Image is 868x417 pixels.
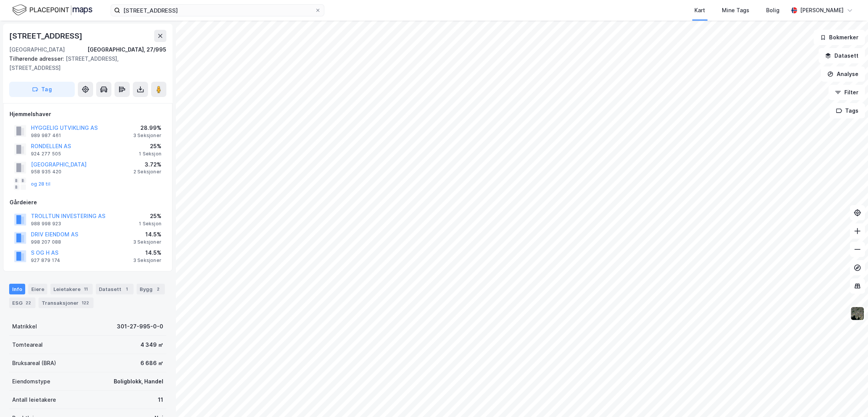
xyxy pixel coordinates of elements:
div: [PERSON_NAME] [800,6,844,15]
button: Bokmerker [813,30,865,45]
div: Eiendomstype [12,377,50,386]
img: logo.f888ab2527a4732fd821a326f86c7f29.svg [12,3,92,17]
div: 25% [139,212,161,221]
div: 988 998 923 [31,221,61,227]
span: Tilhørende adresser: [9,55,66,62]
div: 25% [139,142,161,151]
div: 1 [123,285,130,293]
div: 924 277 505 [31,151,61,157]
div: 3 Seksjoner [133,239,161,245]
button: Datasett [818,48,865,63]
div: Boligblokk, Handel [114,377,163,386]
div: Kart [694,6,705,15]
div: Gårdeiere [10,198,166,207]
div: Hjemmelshaver [10,110,166,119]
div: 2 Seksjoner [134,169,161,175]
div: 11 [158,395,163,404]
div: 22 [24,299,32,307]
img: 9k= [850,306,865,321]
div: 1 Seksjon [139,151,161,157]
div: [STREET_ADDRESS] [9,30,84,42]
div: Bolig [766,6,779,15]
div: 927 879 174 [31,257,60,263]
div: 958 935 420 [31,169,61,175]
div: Kontrollprogram for chat [830,380,868,417]
div: Mine Tags [722,6,749,15]
div: 14.5% [133,248,161,257]
div: 989 987 461 [31,133,61,139]
div: 3 Seksjoner [133,133,161,139]
div: 122 [80,299,90,307]
div: 3.72% [134,160,161,169]
div: Tomteareal [12,340,43,349]
div: Bygg [137,284,165,294]
div: Leietakere [50,284,93,294]
div: 2 [154,285,162,293]
iframe: Chat Widget [830,380,868,417]
div: 11 [82,285,90,293]
div: [GEOGRAPHIC_DATA] [9,45,65,54]
div: 4 349 ㎡ [140,340,163,349]
div: Bruksareal (BRA) [12,359,56,368]
div: [GEOGRAPHIC_DATA], 27/995 [87,45,166,54]
div: 301-27-995-0-0 [117,322,163,331]
div: [STREET_ADDRESS], [STREET_ADDRESS] [9,54,160,73]
div: ESG [9,297,35,308]
div: Antall leietakere [12,395,56,404]
button: Tags [829,103,865,118]
div: Transaksjoner [39,297,93,308]
input: Søk på adresse, matrikkel, gårdeiere, leietakere eller personer [120,5,315,16]
div: Datasett [96,284,134,294]
button: Filter [828,85,865,100]
div: 14.5% [133,230,161,239]
div: 6 686 ㎡ [140,359,163,368]
div: Info [9,284,25,294]
div: Eiere [28,284,47,294]
div: 3 Seksjoner [133,257,161,263]
div: Matrikkel [12,322,37,331]
div: 28.99% [133,123,161,133]
button: Tag [9,82,75,97]
div: 1 Seksjon [139,221,161,227]
div: 998 207 088 [31,239,61,245]
button: Analyse [821,66,865,82]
